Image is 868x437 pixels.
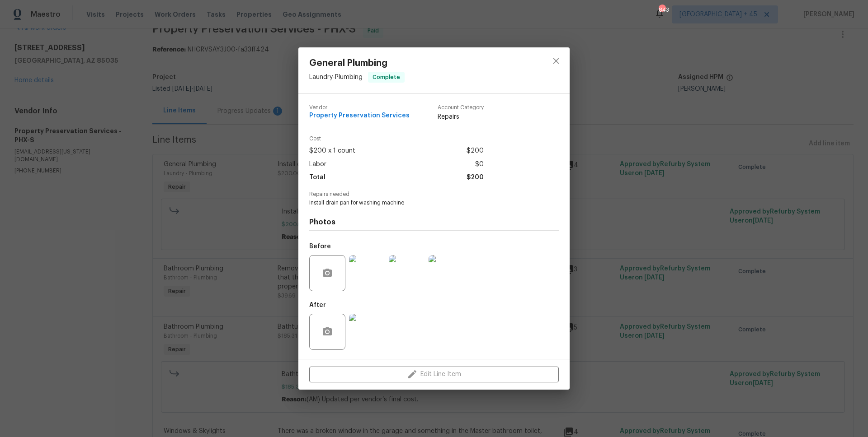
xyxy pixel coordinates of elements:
span: $200 [467,144,484,158]
span: Laundry - Plumbing [309,74,363,80]
span: Account Category [438,105,484,111]
span: Labor [309,158,326,171]
span: $200 x 1 count [309,144,355,158]
span: General Plumbing [309,58,405,68]
span: Repairs needed [309,191,559,197]
span: Install drain pan for washing machine [309,199,534,207]
span: Property Preservation Services [309,112,410,119]
h5: Before [309,243,331,250]
span: Total [309,171,325,184]
span: $0 [475,158,484,171]
span: Cost [309,136,484,142]
div: 843 [659,5,665,14]
span: $200 [467,171,484,184]
span: Vendor [309,105,410,111]
span: Repairs [438,112,484,121]
button: close [545,50,567,72]
h4: Photos [309,218,559,227]
h5: After [309,302,326,308]
span: Complete [369,73,404,82]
